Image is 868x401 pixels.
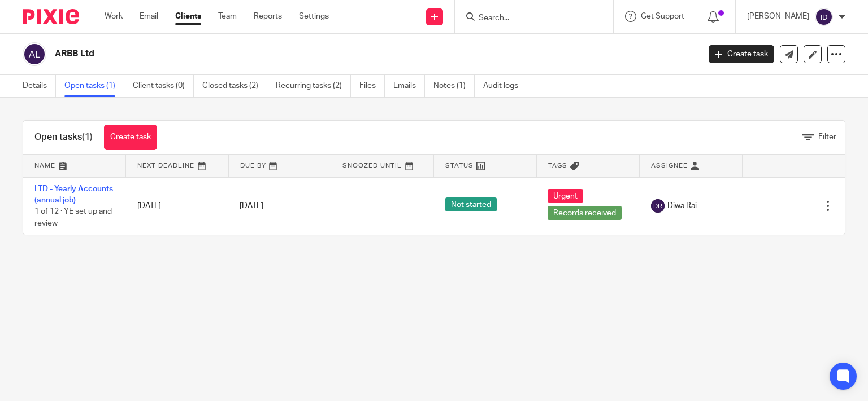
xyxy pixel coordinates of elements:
[254,11,282,22] a: Reports
[105,11,123,22] a: Work
[55,48,565,60] h2: ARBB Ltd
[104,125,157,150] a: Create task
[641,12,684,20] span: Get Support
[548,206,622,220] span: Records received
[478,14,579,24] input: Search
[218,11,237,22] a: Team
[82,133,93,142] span: (1)
[276,75,351,97] a: Recurring tasks (2)
[483,75,527,97] a: Audit logs
[815,8,833,26] img: svg%3E
[747,11,809,22] p: [PERSON_NAME]
[202,75,267,97] a: Closed tasks (2)
[23,75,56,97] a: Details
[175,11,201,22] a: Clients
[23,9,79,24] img: Pixie
[433,75,475,97] a: Notes (1)
[651,199,665,213] img: svg%3E
[299,11,329,22] a: Settings
[548,162,567,169] span: Tags
[240,202,263,210] span: [DATE]
[445,197,497,211] span: Not started
[548,189,583,203] span: Urgent
[359,75,385,97] a: Files
[140,11,158,22] a: Email
[34,185,113,204] a: LTD - Yearly Accounts (annual job)
[445,162,474,169] span: Status
[393,75,425,97] a: Emails
[126,177,229,235] td: [DATE]
[34,131,93,143] h1: Open tasks
[667,200,697,211] span: Diwa Rai
[709,45,774,63] a: Create task
[64,75,124,97] a: Open tasks (1)
[34,208,112,227] span: 1 of 12 · YE set up and review
[23,42,46,66] img: svg%3E
[133,75,194,97] a: Client tasks (0)
[818,133,836,141] span: Filter
[342,162,402,169] span: Snoozed Until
